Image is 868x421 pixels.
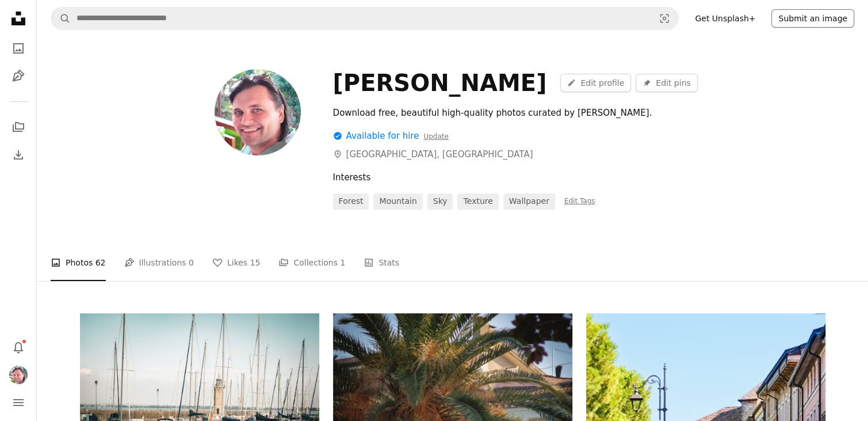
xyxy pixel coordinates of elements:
a: Illustrations [7,65,30,88]
a: wallpaper [503,194,555,210]
a: Home — Unsplash [7,7,30,32]
span: Edit Tags [564,197,595,205]
button: Edit pins [636,74,698,92]
button: Notifications [7,336,30,359]
a: Stats [364,244,399,281]
a: Update [423,132,448,141]
a: Edit profile [560,74,631,92]
div: Download free, beautiful high-quality photos curated by [PERSON_NAME]. [333,106,678,120]
span: 1 [340,256,345,269]
a: Collections 1 [278,244,345,281]
button: Visual search [651,7,678,29]
button: Menu [7,391,30,414]
span: 15 [250,256,261,269]
div: [PERSON_NAME] [333,69,547,97]
a: Likes 15 [212,244,261,281]
a: Collections [7,116,30,139]
button: Profile [7,363,30,386]
div: Interests [333,170,825,184]
a: Edit Tags [564,197,595,206]
a: Get Unsplash+ [688,9,762,28]
a: Photos [7,37,30,60]
button: Submit an image [771,9,854,28]
a: [GEOGRAPHIC_DATA], [GEOGRAPHIC_DATA] [333,149,533,160]
div: Available for hire [333,129,449,143]
a: forest [333,194,369,210]
a: texture [457,194,498,210]
a: View the photo by Taras Terletskyy [80,388,319,398]
img: Avatar of user Taras Terletskyy [215,69,301,155]
a: Download History [7,143,30,166]
a: Illustrations 0 [124,244,194,281]
button: Search Unsplash [51,7,71,29]
form: Find visuals sitewide [51,7,679,30]
span: 0 [189,256,194,269]
a: sky [427,194,453,210]
img: Avatar of user Taras Terletskyy [9,366,28,384]
a: mountain [373,194,422,210]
